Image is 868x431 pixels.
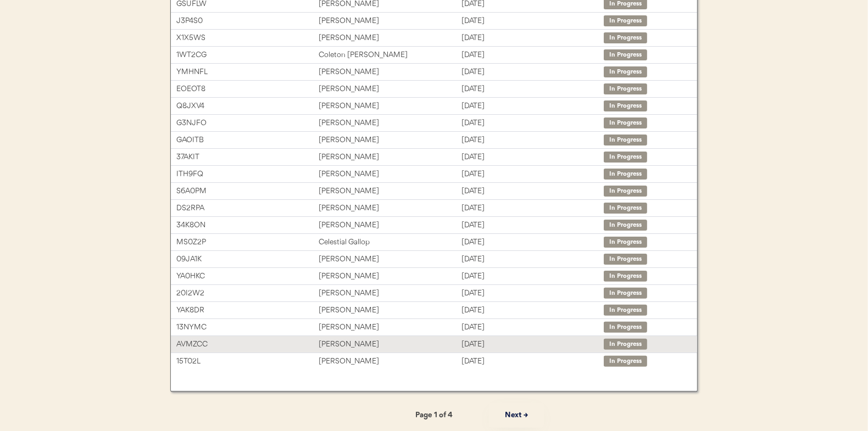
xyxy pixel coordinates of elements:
div: [PERSON_NAME] [319,185,461,198]
div: [PERSON_NAME] [319,202,461,215]
div: [DATE] [461,151,604,164]
div: [PERSON_NAME] [319,253,461,266]
div: [PERSON_NAME] [319,66,461,79]
div: [PERSON_NAME] [319,287,461,300]
div: [PERSON_NAME] [319,321,461,334]
div: X1X5WS [176,32,319,44]
div: AVMZCC [176,338,319,351]
div: [PERSON_NAME] [319,219,461,232]
div: [DATE] [461,168,604,181]
div: [DATE] [461,49,604,61]
div: [PERSON_NAME] [319,32,461,44]
div: [DATE] [461,15,604,27]
div: [PERSON_NAME] [319,100,461,113]
button: Next → [489,403,544,428]
div: [DATE] [461,321,604,334]
div: 34K8ON [176,219,319,232]
div: [PERSON_NAME] [319,151,461,164]
div: EOEOT8 [176,83,319,96]
div: [DATE] [461,117,604,130]
div: [DATE] [461,236,604,249]
div: [DATE] [461,253,604,266]
div: J3P4S0 [176,15,319,27]
div: [DATE] [461,202,604,215]
div: [DATE] [461,134,604,147]
div: [PERSON_NAME] [319,304,461,317]
div: [DATE] [461,32,604,44]
div: Coleton [PERSON_NAME] [319,49,461,61]
div: [PERSON_NAME] [319,15,461,27]
div: [DATE] [461,304,604,317]
div: [DATE] [461,270,604,283]
div: Page 1 of 4 [379,409,489,422]
div: 09JA1K [176,253,319,266]
div: [PERSON_NAME] [319,134,461,147]
div: YAK8DR [176,304,319,317]
div: [PERSON_NAME] [319,117,461,130]
div: 1WT2CG [176,49,319,61]
div: [DATE] [461,185,604,198]
div: YA0HKC [176,270,319,283]
div: 15T02L [176,355,319,368]
div: G3NJFO [176,117,319,130]
div: [PERSON_NAME] [319,355,461,368]
div: 20I2W2 [176,287,319,300]
div: [DATE] [461,355,604,368]
div: [DATE] [461,100,604,113]
div: ITH9FQ [176,168,319,181]
div: [PERSON_NAME] [319,168,461,181]
div: Celestial Gallop [319,236,461,249]
div: [DATE] [461,338,604,351]
div: 37AKIT [176,151,319,164]
div: Q8JXV4 [176,100,319,113]
div: [DATE] [461,287,604,300]
div: DS2RPA [176,202,319,215]
div: [PERSON_NAME] [319,270,461,283]
div: 13NYMC [176,321,319,334]
div: [DATE] [461,219,604,232]
div: S6A0PM [176,185,319,198]
div: YMHNFL [176,66,319,79]
div: [DATE] [461,83,604,96]
div: MS0Z2P [176,236,319,249]
div: [DATE] [461,66,604,79]
div: [PERSON_NAME] [319,83,461,96]
div: GAOITB [176,134,319,147]
div: [PERSON_NAME] [319,338,461,351]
